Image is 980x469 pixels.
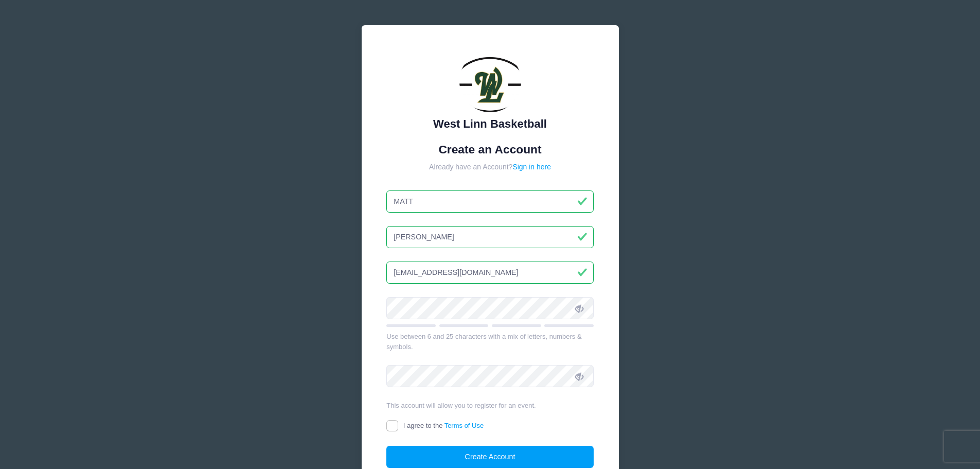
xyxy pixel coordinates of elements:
input: Email [386,262,594,284]
div: Already have an Account? [386,162,594,172]
input: I agree to theTerms of Use [386,420,398,432]
a: Sign in here [512,163,551,171]
button: Create Account [386,446,594,468]
a: Terms of Use [444,422,484,429]
div: This account will allow you to register for an event. [386,401,594,411]
div: West Linn Basketball [386,115,594,132]
img: West Linn Basketball [459,50,521,112]
span: I agree to the [403,422,484,429]
div: Use between 6 and 25 characters with a mix of letters, numbers & symbols. [386,332,594,352]
input: Last Name [386,226,594,248]
h1: Create an Account [386,143,594,157]
input: First Name [386,190,594,213]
